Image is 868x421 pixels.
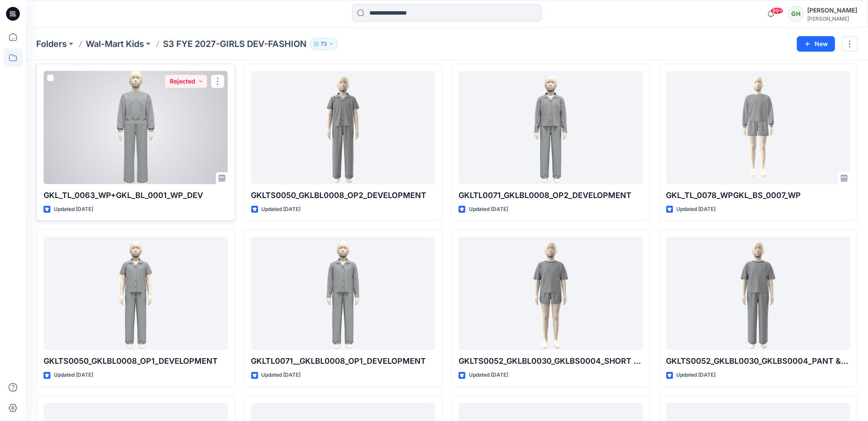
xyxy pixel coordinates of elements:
p: Updated [DATE] [262,371,301,380]
p: GKLTS0052_GKLBL0030_GKLBS0004_SHORT & TOP_DEVELOPMENT [459,355,643,367]
p: GKLTS0052_GKLBL0030_GKLBS0004_PANT & TOP_DEVELOPMENT [666,355,851,367]
p: GKL_TL_0063_WP+GKL_BL_0001_WP_DEV [44,189,228,201]
p: Updated [DATE] [677,205,716,214]
p: GKLTL0071__GKLBL0008_OP1_DEVELOPMENT [251,355,436,367]
a: GKLTS0052_GKLBL0030_GKLBS0004_PANT & TOP_DEVELOPMENT [666,237,851,350]
a: GKLTL0071__GKLBL0008_OP1_DEVELOPMENT [251,237,436,350]
span: 99+ [771,7,784,14]
a: Folders [36,38,67,50]
a: GKLTL0071_GKLBL0008_OP2_DEVELOPMENT [459,71,643,184]
p: Updated [DATE] [54,205,93,214]
p: GKL_TL_0078_WPGKL_BS_0007_WP [666,189,851,201]
p: GKLTL0071_GKLBL0008_OP2_DEVELOPMENT [459,189,643,201]
div: [PERSON_NAME] [807,15,857,22]
p: Updated [DATE] [262,205,301,214]
a: GKL_TL_0063_WP+GKL_BL_0001_WP_DEV [44,71,228,184]
a: GKLTS0050_GKLBL0008_OP2_DEVELOPMENT [251,71,436,184]
div: GH [788,6,804,22]
p: S3 FYE 2027-GIRLS DEV-FASHION [163,38,306,50]
p: Updated [DATE] [54,371,93,380]
a: GKL_TL_0078_WPGKL_BS_0007_WP [666,71,851,184]
div: [PERSON_NAME] [807,5,857,15]
p: GKLTS0050_GKLBL0008_OP2_DEVELOPMENT [251,189,436,201]
a: GKLTS0052_GKLBL0030_GKLBS0004_SHORT & TOP_DEVELOPMENT [459,237,643,350]
button: 73 [310,38,338,50]
a: GKLTS0050_GKLBL0008_OP1_DEVELOPMENT [44,237,228,350]
p: Updated [DATE] [469,371,508,380]
p: 73 [321,39,327,49]
button: New [797,36,835,52]
a: Wal-Mart Kids [86,38,144,50]
p: Updated [DATE] [469,205,508,214]
p: GKLTS0050_GKLBL0008_OP1_DEVELOPMENT [44,355,228,367]
p: Updated [DATE] [677,371,716,380]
